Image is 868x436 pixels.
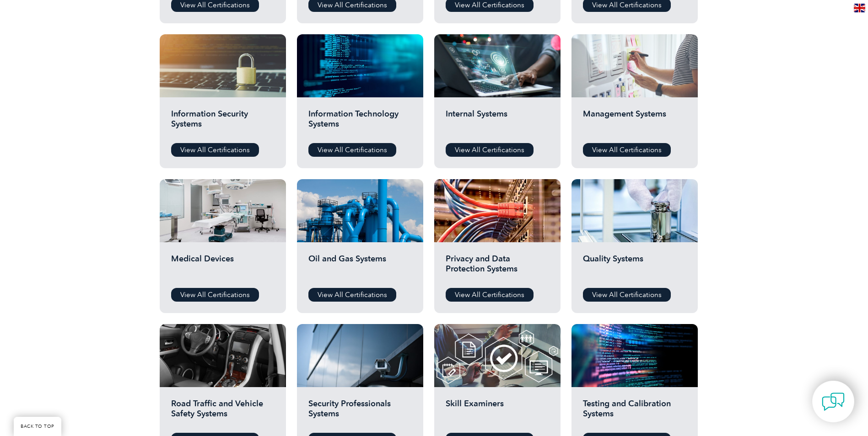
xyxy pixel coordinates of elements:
[308,288,396,302] a: View All Certifications
[171,288,259,302] a: View All Certifications
[308,109,412,136] h2: Information Technology Systems
[308,399,412,426] h2: Security Professionals Systems
[583,254,686,281] h2: Quality Systems
[854,4,865,12] img: en
[446,399,549,426] h2: Skill Examiners
[446,109,549,136] h2: Internal Systems
[583,109,686,136] h2: Management Systems
[446,143,534,157] a: View All Certifications
[583,288,671,302] a: View All Certifications
[822,390,845,413] img: contact-chat.png
[308,254,412,281] h2: Oil and Gas Systems
[583,143,671,157] a: View All Certifications
[446,288,534,302] a: View All Certifications
[583,399,686,426] h2: Testing and Calibration Systems
[171,109,275,136] h2: Information Security Systems
[308,143,396,157] a: View All Certifications
[14,417,61,436] a: BACK TO TOP
[446,254,549,281] h2: Privacy and Data Protection Systems
[171,399,275,426] h2: Road Traffic and Vehicle Safety Systems
[171,254,275,281] h2: Medical Devices
[171,143,259,157] a: View All Certifications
